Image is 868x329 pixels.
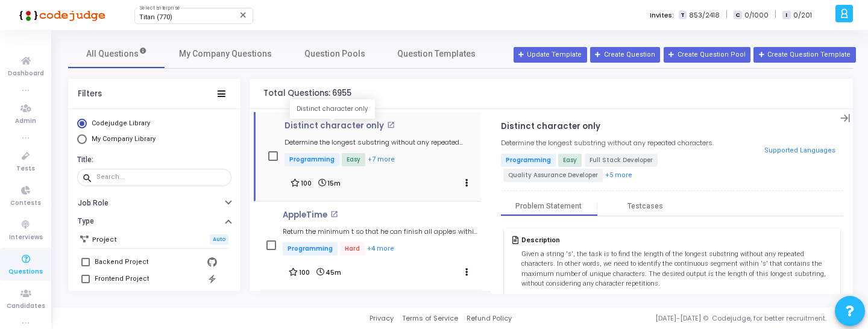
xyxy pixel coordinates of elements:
h5: Description [521,236,832,244]
div: Distinct character only [290,99,375,118]
button: Actions [458,175,475,192]
span: 0/201 [793,10,812,20]
span: Candidates [7,301,45,312]
span: All Questions [86,48,147,60]
span: Programming [501,154,556,167]
a: Terms of Service [402,313,458,324]
span: Tests [16,164,35,174]
button: Actions [458,264,475,281]
span: C [734,11,741,20]
div: Frontend Project [95,272,149,286]
span: 0/1000 [744,10,769,20]
span: I [782,11,790,20]
div: Frontend Project [95,289,149,304]
h5: Return the minimum t so that he can finish all apples within k hours [283,228,481,236]
p: AppleTime [283,210,327,220]
a: Refund Policy [467,313,512,324]
button: Create Question Template [753,47,855,63]
mat-radio-group: Select Library [77,119,231,147]
span: Admin [15,116,36,127]
span: Hard [340,242,365,255]
span: Question Pools [304,48,365,60]
span: | [726,8,728,21]
span: 15m [327,180,341,187]
h6: Project [92,236,117,243]
span: Full Stack Developer [585,154,658,167]
button: +5 more [605,170,633,181]
span: 853/2418 [689,10,720,20]
span: Programming [285,153,339,166]
span: My Company Library [92,135,156,143]
mat-icon: open_in_new [330,210,338,218]
a: Privacy [370,313,394,324]
span: My Company Questions [179,48,272,60]
p: Given a string 's', the task is to find the length of the longest substring without any repeated ... [521,249,832,289]
span: Programming [283,242,338,255]
p: Distinct character only [501,122,600,131]
button: Job Role [68,193,241,212]
span: Easy [342,153,365,166]
a: Update Template [514,47,587,63]
h5: Determine the longest substring without any repeated characters. [285,139,481,146]
mat-icon: open_in_new [387,121,395,129]
mat-icon: search [82,172,96,183]
input: Search... [96,174,227,181]
p: Distinct character only [285,121,384,131]
label: Invites: [650,10,674,20]
span: Questions [8,267,43,277]
span: Contests [10,198,41,208]
button: Create Question [590,47,660,63]
span: Easy [558,154,582,167]
mat-icon: Clear [239,10,248,20]
button: Type [68,212,241,231]
span: Auto [210,234,228,245]
h6: Title: [77,155,228,164]
h6: Type [78,217,94,226]
h6: Job Role [78,199,108,208]
div: Problem Statement [515,202,582,211]
span: Quality Assurance Developer [503,169,603,182]
span: 100 [301,180,312,187]
span: | [775,8,776,21]
span: Titan (770) [139,13,172,21]
h5: Determine the longest substring without any repeated characters. [501,139,714,147]
img: logo [15,3,105,27]
span: T [679,11,687,20]
span: 100 [299,269,310,277]
button: +4 more [366,243,395,255]
span: Interviews [9,233,43,243]
div: Filters [78,89,102,99]
div: [DATE]-[DATE] © Codejudge, for better recruitment. [512,313,853,324]
div: Testcases [627,202,663,211]
button: Supported Languages [761,142,840,160]
div: Backend Project [95,255,148,269]
h4: Total Questions: 6955 [263,89,351,98]
span: Question Templates [397,48,476,60]
span: Dashboard [8,69,44,79]
button: Create Question Pool [664,47,750,63]
span: Codejudge Library [92,119,150,127]
span: 45m [325,269,341,277]
button: +7 more [367,154,395,166]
